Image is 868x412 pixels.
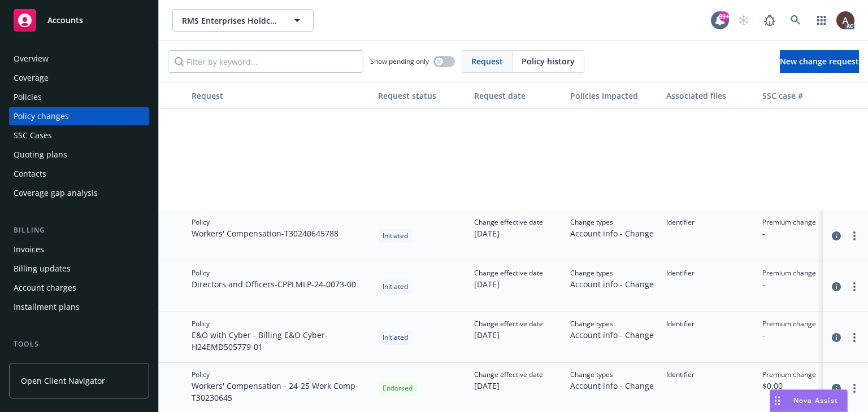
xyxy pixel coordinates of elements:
span: RMS Enterprises Holdco, LLC [182,15,280,27]
span: Change types [570,319,654,329]
div: Toggle Row Expanded [159,312,187,363]
span: Premium change [762,217,816,227]
div: Drag to move [770,390,784,411]
span: Request [471,55,503,67]
a: Switch app [810,9,833,32]
a: Policy changes [9,107,149,125]
a: Overview [9,50,149,68]
span: Identifier [666,319,695,329]
div: Coverage gap analysis [14,184,98,202]
span: Change types [570,370,654,380]
a: Coverage gap analysis [9,184,149,202]
div: Policy changes [14,107,69,125]
span: Identifier [666,217,695,227]
a: Coverage [9,69,149,87]
a: Search [784,9,807,32]
div: Contacts [14,165,46,183]
span: Nova Assist [793,396,838,405]
a: circleInformation [830,382,843,395]
span: Account info - Change [570,380,654,392]
span: Initiated [383,231,408,241]
button: Request status [374,82,470,109]
span: E&O with Cyber - Billing E&O Cyber - H24EMD505779-01 [192,329,369,353]
span: Accounts [47,16,83,25]
span: Identifier [666,370,695,380]
div: Coverage [14,69,49,87]
div: Overview [14,50,49,68]
span: New change request [780,56,859,67]
div: Installment plans [14,298,80,316]
a: Contacts [9,165,149,183]
div: SSC Cases [14,126,52,144]
a: Accounts [9,5,149,36]
a: more [848,382,861,395]
span: - [762,227,816,239]
div: Request [192,90,369,102]
span: [DATE] [474,278,543,290]
span: Change effective date [474,217,543,227]
button: Associated files [662,82,758,109]
div: Tools [9,339,149,350]
a: more [848,229,861,243]
a: more [848,331,861,344]
a: more [848,280,861,293]
div: 99+ [719,11,729,21]
span: $0.00 [762,380,816,392]
a: circleInformation [830,331,843,344]
a: Policies [9,88,149,106]
span: - [762,329,816,341]
a: Report a Bug [758,9,781,32]
div: Quoting plans [14,146,67,164]
span: Change effective date [474,268,543,278]
span: Workers' Compensation - T30240645788 [192,227,338,239]
span: Change effective date [474,319,543,329]
span: [DATE] [474,329,543,341]
span: Change types [570,268,654,278]
span: Premium change [762,268,816,278]
span: Change types [570,217,654,227]
div: Policies [14,88,42,106]
button: RMS Enterprises Holdco, LLC [172,9,314,32]
img: photo [836,11,854,29]
span: Initiated [383,332,408,343]
a: Start snowing [732,9,755,32]
span: Policy [192,217,338,227]
span: Endorsed [383,383,413,393]
span: Identifier [666,268,695,278]
span: Policy [192,268,356,278]
a: circleInformation [830,229,843,243]
div: Request status [378,90,465,102]
span: Directors and Officers - CPPLMLP-24-0073-00 [192,278,356,290]
div: Invoices [14,240,44,258]
span: Workers' Compensation - 24-25 Work Comp - T30230645 [192,380,369,404]
span: [DATE] [474,380,543,392]
div: Toggle Row Expanded [159,261,187,312]
a: Quoting plans [9,146,149,164]
a: Billing updates [9,260,149,278]
span: Policy [192,319,369,329]
span: Account info - Change [570,278,654,290]
span: Account info - Change [570,329,654,341]
button: SSC case # [758,82,843,109]
div: Request date [474,90,561,102]
a: Installment plans [9,298,149,316]
div: Billing updates [14,260,71,278]
a: Account charges [9,279,149,297]
span: Open Client Navigator [21,375,105,387]
span: Initiated [383,282,408,292]
span: Premium change [762,370,816,380]
span: Change effective date [474,370,543,380]
span: Policy [192,370,369,380]
button: Request date [470,82,566,109]
span: [DATE] [474,227,543,239]
div: Toggle Row Expanded [159,211,187,261]
div: Billing [9,225,149,236]
div: Associated files [666,90,753,102]
button: Nova Assist [770,389,848,412]
button: Request [187,82,374,109]
a: New change request [780,50,859,73]
div: SSC case # [762,90,838,102]
span: Policy history [522,55,575,67]
a: SSC Cases [9,126,149,144]
div: Account charges [14,279,76,297]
